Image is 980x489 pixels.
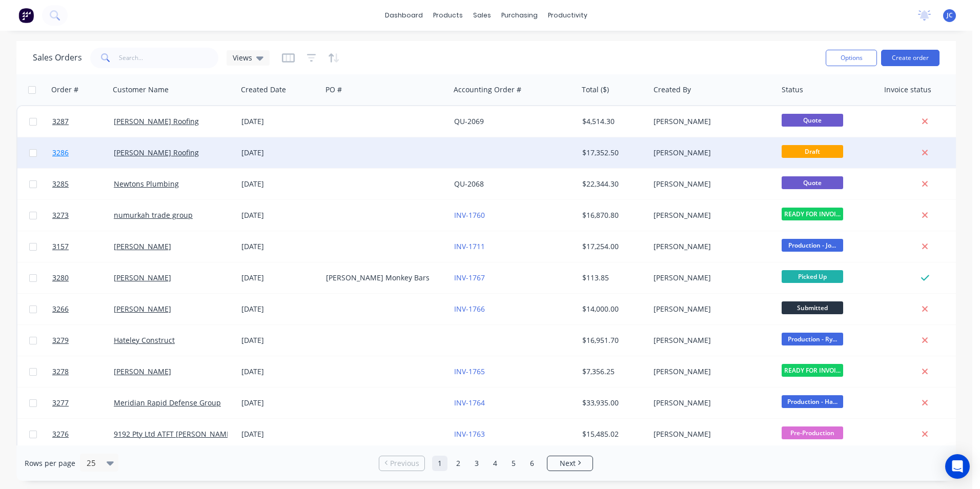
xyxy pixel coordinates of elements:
div: Accounting Order # [454,85,521,95]
h1: Sales Orders [33,53,82,63]
div: Status [782,85,803,95]
div: purchasing [496,8,543,23]
a: INV-1764 [454,398,485,407]
span: Submitted [782,301,843,314]
div: [DATE] [241,241,318,252]
span: Quote [782,176,843,189]
div: Order # [51,85,78,95]
a: INV-1766 [454,304,485,314]
div: [PERSON_NAME] [654,304,767,314]
a: Hateley Construct [114,335,175,345]
a: [PERSON_NAME] [114,304,171,314]
span: JC [947,11,953,20]
span: 3277 [52,398,69,408]
span: 3285 [52,179,69,189]
div: [DATE] [241,429,318,439]
a: 3287 [52,106,114,137]
button: Options [826,50,877,66]
div: [DATE] [241,335,318,345]
div: PO # [325,85,342,95]
a: Previous page [379,458,424,468]
a: Page 3 [469,456,484,471]
div: Customer Name [113,85,169,95]
div: $15,485.02 [582,429,643,439]
span: 3266 [52,304,69,314]
a: INV-1767 [454,273,485,282]
a: 3285 [52,169,114,199]
div: $14,000.00 [582,304,643,314]
span: 3273 [52,210,69,220]
a: [PERSON_NAME] [114,241,171,251]
div: [DATE] [241,148,318,158]
div: $17,352.50 [582,148,643,158]
div: [DATE] [241,116,318,127]
span: Next [560,458,576,468]
a: INV-1765 [454,366,485,376]
a: 3279 [52,325,114,356]
span: Production - Jo... [782,239,843,252]
a: 3286 [52,137,114,168]
a: [PERSON_NAME] Roofing [114,116,199,126]
div: $4,514.30 [582,116,643,127]
div: sales [468,8,496,23]
div: Open Intercom Messenger [945,454,970,479]
a: 3273 [52,200,114,231]
div: [PERSON_NAME] [654,366,767,377]
span: Picked Up [782,270,843,283]
span: Previous [390,458,419,468]
div: [PERSON_NAME] [654,429,767,439]
div: $7,356.25 [582,366,643,377]
div: [PERSON_NAME] Monkey Bars [326,273,440,283]
span: 3157 [52,241,69,252]
a: 3277 [52,388,114,418]
div: [PERSON_NAME] [654,210,767,220]
div: $113.85 [582,273,643,283]
ul: Pagination [375,456,597,471]
div: [DATE] [241,398,318,408]
a: INV-1760 [454,210,485,220]
a: dashboard [380,8,428,23]
div: $16,951.70 [582,335,643,345]
span: 3280 [52,273,69,283]
span: 3287 [52,116,69,127]
span: READY FOR INVOI... [782,364,843,377]
a: 3280 [52,262,114,293]
div: [PERSON_NAME] [654,335,767,345]
a: 3278 [52,356,114,387]
span: Pre-Production [782,426,843,439]
div: [PERSON_NAME] [654,241,767,252]
span: Views [233,52,252,63]
a: QU-2068 [454,179,484,189]
a: Meridian Rapid Defense Group [114,398,221,407]
div: [PERSON_NAME] [654,148,767,158]
a: INV-1763 [454,429,485,439]
a: QU-2069 [454,116,484,126]
span: READY FOR INVOI... [782,208,843,220]
a: 3157 [52,231,114,262]
a: Page 4 [487,456,503,471]
span: Production - Ry... [782,333,843,345]
span: 3278 [52,366,69,377]
div: [PERSON_NAME] [654,273,767,283]
div: Created By [654,85,691,95]
div: $17,254.00 [582,241,643,252]
button: Create order [881,50,940,66]
div: $33,935.00 [582,398,643,408]
div: [DATE] [241,273,318,283]
span: Rows per page [25,458,75,468]
input: Search... [119,48,219,68]
a: Newtons Plumbing [114,179,179,189]
a: 3276 [52,419,114,450]
a: [PERSON_NAME] [114,366,171,376]
a: Next page [547,458,593,468]
a: [PERSON_NAME] [114,273,171,282]
a: Page 2 [451,456,466,471]
div: [PERSON_NAME] [654,179,767,189]
a: numurkah trade group [114,210,193,220]
div: Created Date [241,85,286,95]
span: 3279 [52,335,69,345]
div: Total ($) [582,85,609,95]
div: productivity [543,8,593,23]
div: [PERSON_NAME] [654,116,767,127]
a: [PERSON_NAME] Roofing [114,148,199,157]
